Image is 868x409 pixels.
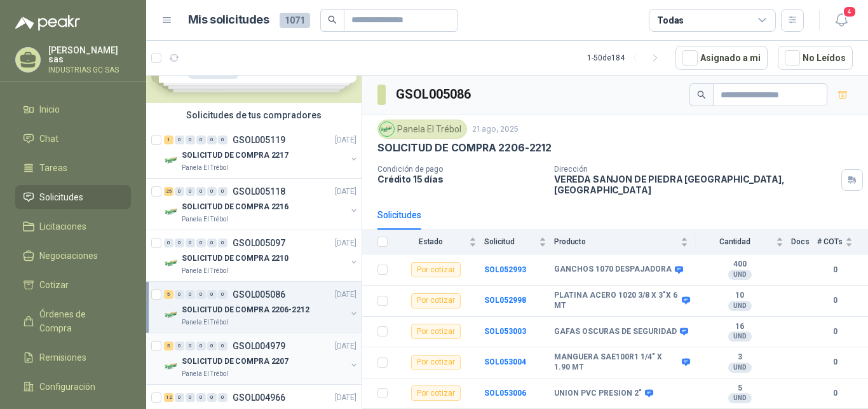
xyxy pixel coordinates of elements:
[186,135,195,144] div: 0
[396,85,473,104] h3: GSOL005086
[164,135,173,144] div: 1
[233,239,285,247] p: GSOL005097
[164,184,359,225] a: 25 0 0 0 0 0 GSOL005118[DATE] Company LogoSOLICITUD DE COMPRA 2216Panela El Trébol
[218,393,227,402] div: 0
[175,239,184,247] div: 0
[675,46,768,70] button: Asignado a mi
[186,342,195,350] div: 0
[218,342,227,350] div: 0
[15,156,131,180] a: Tareas
[207,135,217,144] div: 0
[15,15,80,31] img: Logo peakr
[15,185,131,209] a: Solicitudes
[696,322,783,332] b: 16
[39,219,86,233] span: Licitaciones
[411,293,461,308] div: Por cotizar
[175,342,184,350] div: 0
[15,214,131,239] a: Licitaciones
[15,97,131,121] a: Inicio
[186,187,195,196] div: 0
[817,326,853,338] b: 0
[728,393,752,403] div: UND
[196,187,206,196] div: 0
[164,204,179,219] img: Company Logo
[830,9,853,32] button: 4
[411,385,461,401] div: Por cotizar
[182,201,288,213] p: SOLICITUD DE COMPRA 2216
[188,11,269,29] h1: Mis solicitudes
[196,239,206,247] div: 0
[657,13,684,27] div: Todas
[395,237,466,246] span: Estado
[411,262,461,277] div: Por cotizar
[554,174,836,195] p: VEREDA SANJON DE PIEDRA [GEOGRAPHIC_DATA] , [GEOGRAPHIC_DATA]
[186,393,195,402] div: 0
[186,290,195,299] div: 0
[15,345,131,370] a: Remisiones
[484,327,526,336] b: SOL053003
[380,122,394,136] img: Company Logo
[335,340,356,352] p: [DATE]
[554,352,679,372] b: MANGUERA SAE100R1 1/4" X 1.90 MT
[164,307,179,322] img: Company Logo
[39,102,60,116] span: Inicio
[728,363,752,373] div: UND
[175,393,184,402] div: 0
[218,290,227,299] div: 0
[817,295,853,307] b: 0
[696,352,783,363] b: 3
[196,393,206,402] div: 0
[484,296,526,305] a: SOL052998
[15,127,131,151] a: Chat
[728,301,752,311] div: UND
[335,237,356,249] p: [DATE]
[554,291,679,310] b: PLATINA ACERO 1020 3/8 X 3"X 6 MT
[207,239,217,247] div: 0
[175,290,184,299] div: 0
[186,239,195,247] div: 0
[196,342,206,350] div: 0
[817,237,843,246] span: # COTs
[182,163,228,173] p: Panela El Trébol
[182,149,288,162] p: SOLICITUD DE COMPRA 2217
[728,270,752,280] div: UND
[817,356,853,368] b: 0
[39,190,83,204] span: Solicitudes
[207,393,217,402] div: 0
[554,237,678,246] span: Producto
[164,256,179,271] img: Company Logo
[817,264,853,276] b: 0
[233,342,285,350] p: GSOL004979
[328,15,337,24] span: search
[218,135,227,144] div: 0
[696,237,773,246] span: Cantidad
[39,278,69,292] span: Cotizar
[164,235,359,276] a: 0 0 0 0 0 0 GSOL005097[DATE] Company LogoSOLICITUD DE COMPRA 2210Panela El Trébol
[218,239,227,247] div: 0
[39,380,95,394] span: Configuración
[164,342,173,350] div: 5
[791,230,817,254] th: Docs
[377,208,421,222] div: Solicitudes
[182,317,228,328] p: Panela El Trébol
[728,331,752,342] div: UND
[207,290,217,299] div: 0
[554,327,677,337] b: GAFAS OSCURAS DE SEGURIDAD
[587,48,665,68] div: 1 - 50 de 184
[15,244,131,268] a: Negociaciones
[335,289,356,301] p: [DATE]
[696,291,783,301] b: 10
[182,266,228,276] p: Panela El Trébol
[15,302,131,340] a: Órdenes de Compra
[207,342,217,350] div: 0
[484,265,526,274] b: SOL052993
[696,230,791,254] th: Cantidad
[484,357,526,366] a: SOL053004
[335,186,356,198] p: [DATE]
[207,187,217,196] div: 0
[484,230,554,254] th: Solicitud
[233,290,285,299] p: GSOL005086
[164,338,359,379] a: 5 0 0 0 0 0 GSOL004979[DATE] Company LogoSOLICITUD DE COMPRA 2207Panela El Trébol
[411,355,461,370] div: Por cotizar
[218,187,227,196] div: 0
